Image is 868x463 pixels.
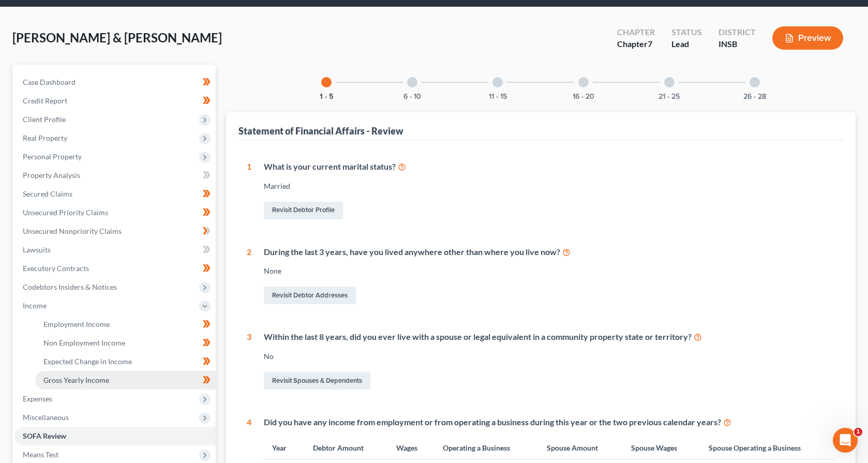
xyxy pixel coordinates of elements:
[264,351,835,362] div: No
[659,93,680,100] button: 21 - 25
[264,331,835,343] div: Within the last 8 years, did you ever live with a spouse or legal equivalent in a community prope...
[14,203,216,222] a: Unsecured Priority Claims
[12,30,222,45] span: [PERSON_NAME] & [PERSON_NAME]
[23,96,67,105] span: Credit Report
[264,372,370,390] a: Revisit Spouses & Dependents
[264,202,343,219] a: Revisit Debtor Profile
[43,320,110,328] span: Employment Income
[247,161,251,221] div: 1
[43,338,125,347] span: Non Employment Income
[23,282,117,291] span: Codebtors Insiders & Notices
[23,133,67,142] span: Real Property
[772,26,843,50] button: Preview
[623,437,700,459] th: Spouse Wages
[264,181,835,191] div: Married
[23,152,82,161] span: Personal Property
[700,437,835,459] th: Spouse Operating a Business
[23,245,51,254] span: Lawsuits
[23,301,47,310] span: Income
[489,93,507,100] button: 11 - 15
[14,166,216,185] a: Property Analysis
[671,26,702,38] div: Status
[388,437,435,459] th: Wages
[264,266,835,276] div: None
[238,125,403,137] div: Statement of Financial Affairs - Review
[14,73,216,92] a: Case Dashboard
[14,222,216,241] a: Unsecured Nonpriority Claims
[23,115,66,124] span: Client Profile
[247,331,251,392] div: 3
[14,185,216,203] a: Secured Claims
[617,26,655,38] div: Chapter
[264,287,356,304] a: Revisit Debtor Addresses
[35,371,216,390] a: Gross Yearly Income
[719,26,756,38] div: District
[320,93,334,100] button: 1 - 5
[23,394,52,403] span: Expenses
[538,437,622,459] th: Spouse Amount
[435,437,538,459] th: Operating a Business
[247,246,251,307] div: 2
[14,92,216,110] a: Credit Report
[23,431,66,440] span: SOFA Review
[743,93,766,100] button: 26 - 28
[35,315,216,334] a: Employment Income
[648,39,652,49] span: 7
[403,93,421,100] button: 6 - 10
[14,427,216,445] a: SOFA Review
[23,208,108,217] span: Unsecured Priority Claims
[264,416,835,428] div: Did you have any income from employment or from operating a business during this year or the two ...
[833,428,858,453] iframe: Intercom live chat
[23,264,89,273] span: Executory Contracts
[23,413,69,422] span: Miscellaneous
[617,38,655,50] div: Chapter
[23,450,58,459] span: Means Test
[305,437,388,459] th: Debtor Amount
[264,246,835,258] div: During the last 3 years, have you lived anywhere other than where you live now?
[14,241,216,259] a: Lawsuits
[23,227,122,235] span: Unsecured Nonpriority Claims
[23,189,72,198] span: Secured Claims
[35,334,216,352] a: Non Employment Income
[264,437,305,459] th: Year
[43,357,132,366] span: Expected Change in Income
[23,78,76,86] span: Case Dashboard
[671,38,702,50] div: Lead
[719,38,756,50] div: INSB
[264,161,835,173] div: What is your current marital status?
[23,171,80,180] span: Property Analysis
[573,93,594,100] button: 16 - 20
[43,376,109,384] span: Gross Yearly Income
[854,428,862,436] span: 1
[14,259,216,278] a: Executory Contracts
[35,352,216,371] a: Expected Change in Income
